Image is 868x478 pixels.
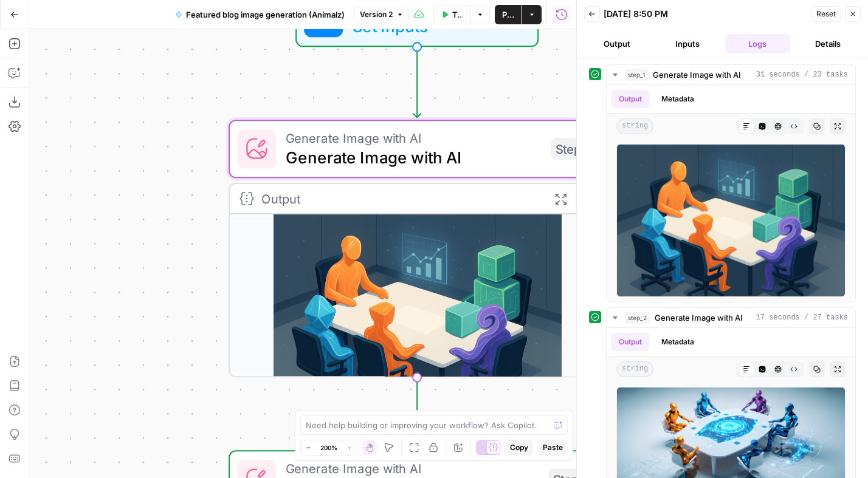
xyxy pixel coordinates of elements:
[495,5,522,24] button: Publish
[607,85,855,302] div: 31 seconds / 23 tasks
[811,6,841,22] button: Reset
[625,312,650,324] span: step_2
[354,7,409,22] button: Version 2
[543,442,563,453] span: Paste
[655,34,720,53] button: Inputs
[510,442,528,453] span: Copy
[655,312,743,324] span: Generate Image with AI
[186,9,345,21] span: Featured blog image generation (Animalz)
[353,14,473,38] span: Set Inputs
[551,138,594,160] div: Step 1
[229,120,605,377] div: Generate Image with AIGenerate Image with AIStep 1Output
[653,69,741,81] span: Generate Image with AI
[261,189,539,208] div: Output
[607,65,855,84] button: 31 seconds / 23 tasks
[452,9,464,21] span: Test Workflow
[320,443,337,452] span: 200%
[286,128,541,148] span: Generate Image with AI
[168,5,352,24] button: Featured blog image generation (Animalz)
[616,118,653,134] span: string
[756,312,848,323] span: 17 seconds / 27 tasks
[816,9,836,19] span: Reset
[611,333,649,351] button: Output
[756,69,848,80] span: 31 seconds / 23 tasks
[616,361,653,377] span: string
[625,69,648,81] span: step_1
[286,459,539,478] span: Generate Image with AI
[654,333,701,351] button: Metadata
[607,308,855,327] button: 17 seconds / 27 tasks
[654,90,701,108] button: Metadata
[616,144,846,297] img: output preview
[505,440,533,456] button: Copy
[725,34,791,53] button: Logs
[611,90,649,108] button: Output
[433,5,471,24] button: Test Workflow
[584,34,650,53] button: Output
[286,145,541,169] span: Generate Image with AI
[502,9,514,21] span: Publish
[538,440,568,456] button: Paste
[230,214,604,406] img: image.png
[795,34,861,53] button: Details
[360,9,393,20] span: Version 2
